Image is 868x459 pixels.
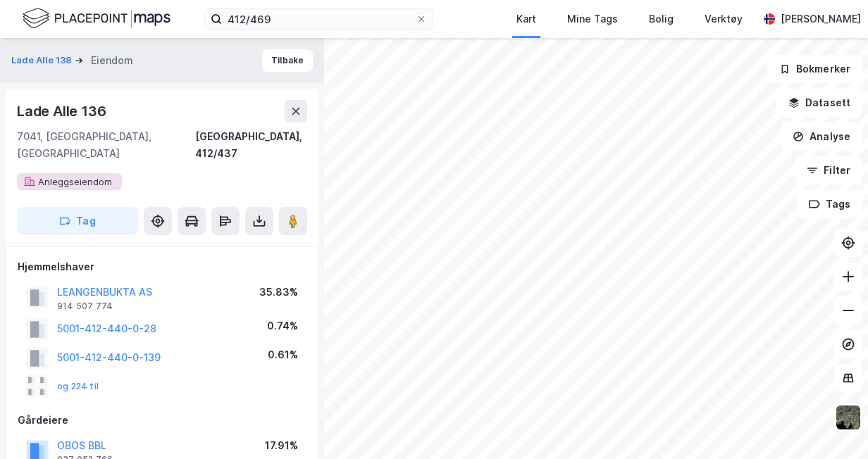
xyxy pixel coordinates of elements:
div: 0.74% [267,317,298,334]
div: Verktøy [705,11,743,27]
div: Gårdeiere [18,412,306,429]
div: Mine Tags [567,11,618,27]
button: Bokmerker [767,55,862,83]
iframe: Chat Widget [798,391,868,459]
div: 7041, [GEOGRAPHIC_DATA], [GEOGRAPHIC_DATA] [17,128,195,162]
div: 35.83% [259,284,298,301]
div: 0.61% [268,346,298,363]
button: Tag [17,207,138,235]
img: logo.f888ab2527a4732fd821a326f86c7f29.svg [23,6,170,31]
div: [GEOGRAPHIC_DATA], 412/437 [195,128,307,162]
button: Filter [795,156,862,184]
button: Lade Alle 138 [11,54,75,68]
div: Bolig [649,11,674,27]
button: Tags [797,190,862,218]
button: Datasett [776,89,862,117]
div: Lade Alle 136 [17,100,108,122]
div: 914 507 774 [57,301,113,312]
div: 17.91% [265,437,298,454]
button: Analyse [781,122,862,151]
div: Eiendom [91,52,133,69]
div: Kart [516,11,536,27]
div: Hjemmelshaver [18,258,306,275]
div: [PERSON_NAME] [781,11,861,27]
div: Kontrollprogram for chat [798,391,868,459]
input: Søk på adresse, matrikkel, gårdeiere, leietakere eller personer [222,8,416,30]
button: Tilbake [262,49,313,72]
